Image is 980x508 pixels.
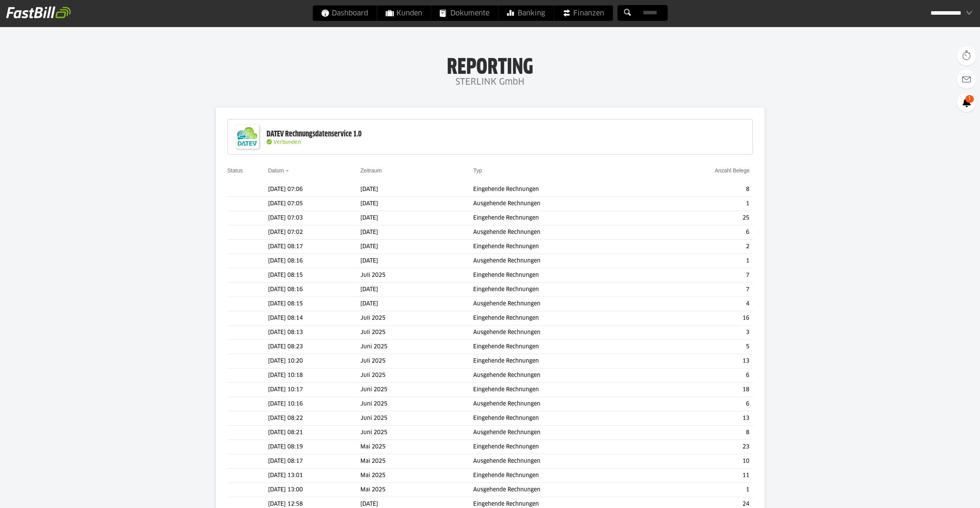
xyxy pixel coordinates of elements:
td: 13 [652,411,752,426]
td: Eingehende Rechnungen [473,340,652,354]
td: Ausgehende Rechnungen [473,454,652,469]
td: [DATE] [360,211,473,225]
td: [DATE] 08:23 [268,340,360,354]
td: [DATE] [360,254,473,268]
a: 1 [957,93,976,112]
td: 1 [652,197,752,211]
a: Dokumente [431,5,498,21]
a: Finanzen [554,5,613,21]
td: 11 [652,469,752,483]
td: 13 [652,354,752,368]
td: 8 [652,426,752,440]
td: Eingehende Rechnungen [473,182,652,197]
td: [DATE] [360,182,473,197]
td: 3 [652,326,752,340]
td: Juli 2025 [360,326,473,340]
a: Typ [473,167,482,174]
td: 10 [652,454,752,469]
td: 6 [652,368,752,383]
td: 8 [652,182,752,197]
td: Ausgehende Rechnungen [473,326,652,340]
td: 18 [652,383,752,397]
td: [DATE] [360,297,473,311]
a: Banking [498,5,554,21]
td: Juli 2025 [360,354,473,368]
a: Kunden [377,5,431,21]
a: Dashboard [313,5,377,21]
td: Juli 2025 [360,368,473,383]
td: [DATE] 08:13 [268,326,360,340]
td: 6 [652,225,752,240]
td: [DATE] 08:14 [268,311,360,326]
span: Verbunden [273,140,301,145]
td: 5 [652,340,752,354]
a: Anzahl Belege [715,167,749,174]
td: [DATE] 13:00 [268,483,360,497]
td: [DATE] 08:15 [268,268,360,283]
a: Datum [268,167,284,174]
td: [DATE] 13:01 [268,469,360,483]
img: DATEV-Datenservice Logo [232,121,263,152]
td: Ausgehende Rechnungen [473,297,652,311]
td: [DATE] 08:16 [268,283,360,297]
td: 1 [652,483,752,497]
td: Mai 2025 [360,454,473,469]
td: [DATE] 07:06 [268,182,360,197]
div: DATEV Rechnungsdatenservice 1.0 [267,129,362,139]
td: [DATE] 10:17 [268,383,360,397]
td: [DATE] 10:16 [268,397,360,411]
td: [DATE] 08:19 [268,440,360,454]
h1: Reporting [77,55,903,75]
td: Juni 2025 [360,426,473,440]
td: 25 [652,211,752,225]
td: [DATE] 10:18 [268,368,360,383]
td: Juni 2025 [360,411,473,426]
td: [DATE] 08:22 [268,411,360,426]
td: 23 [652,440,752,454]
td: Juli 2025 [360,268,473,283]
td: [DATE] [360,283,473,297]
td: Juni 2025 [360,340,473,354]
td: Eingehende Rechnungen [473,268,652,283]
span: Banking [507,5,545,21]
td: [DATE] 08:17 [268,454,360,469]
td: Eingehende Rechnungen [473,469,652,483]
td: [DATE] 08:15 [268,297,360,311]
td: Eingehende Rechnungen [473,411,652,426]
td: 16 [652,311,752,326]
a: Zeitraum [360,167,382,174]
td: Juni 2025 [360,383,473,397]
td: Eingehende Rechnungen [473,440,652,454]
td: Ausgehende Rechnungen [473,197,652,211]
td: Ausgehende Rechnungen [473,254,652,268]
td: Mai 2025 [360,469,473,483]
td: 1 [652,254,752,268]
td: Ausgehende Rechnungen [473,225,652,240]
td: [DATE] 10:20 [268,354,360,368]
td: Eingehende Rechnungen [473,383,652,397]
a: Status [228,167,243,174]
span: Dokumente [440,5,489,21]
iframe: Öffnet ein Widget, in dem Sie weitere Informationen finden [921,485,972,504]
span: Dashboard [321,5,368,21]
td: 7 [652,268,752,283]
td: [DATE] 08:17 [268,240,360,254]
td: [DATE] [360,225,473,240]
img: sort_desc.gif [285,170,290,172]
span: Kunden [386,5,422,21]
td: Eingehende Rechnungen [473,283,652,297]
td: [DATE] 07:05 [268,197,360,211]
td: [DATE] 07:02 [268,225,360,240]
td: [DATE] [360,197,473,211]
td: Ausgehende Rechnungen [473,426,652,440]
td: Eingehende Rechnungen [473,240,652,254]
td: Ausgehende Rechnungen [473,368,652,383]
td: Mai 2025 [360,440,473,454]
td: 7 [652,283,752,297]
td: Juni 2025 [360,397,473,411]
td: Eingehende Rechnungen [473,211,652,225]
td: Mai 2025 [360,483,473,497]
td: [DATE] 08:16 [268,254,360,268]
td: 2 [652,240,752,254]
td: 4 [652,297,752,311]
